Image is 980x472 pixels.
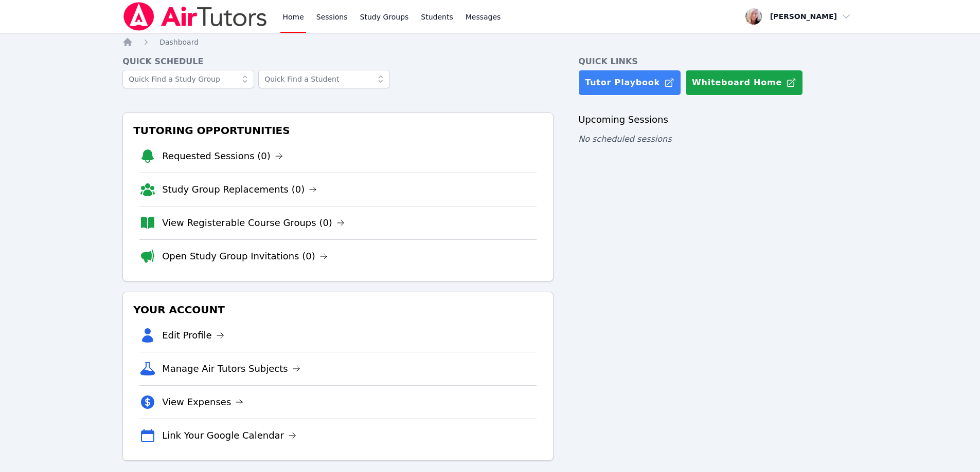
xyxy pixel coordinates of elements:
[122,70,254,88] input: Quick Find a Study Group
[162,249,328,263] a: Open Study Group Invitations (0)
[122,2,268,31] img: Air Tutors
[578,70,681,96] a: Tutor Playbook
[131,121,545,140] h3: Tutoring Opportunities
[131,300,545,319] h3: Your Account
[162,362,300,376] a: Manage Air Tutors Subjects
[578,55,858,68] h4: Quick Links
[578,112,858,127] h3: Upcoming Sessions
[258,70,390,88] input: Quick Find a Student
[162,395,243,409] a: View Expenses
[159,38,199,46] span: Dashboard
[162,182,317,197] a: Study Group Replacements (0)
[466,12,501,22] span: Messages
[122,55,554,68] h4: Quick Schedule
[162,328,224,343] a: Edit Profile
[578,134,671,144] span: No scheduled sessions
[162,149,283,163] a: Requested Sessions (0)
[162,428,296,443] a: Link Your Google Calendar
[162,216,345,230] a: View Registerable Course Groups (0)
[685,70,803,96] button: Whiteboard Home
[159,37,199,47] a: Dashboard
[122,37,858,47] nav: Breadcrumb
